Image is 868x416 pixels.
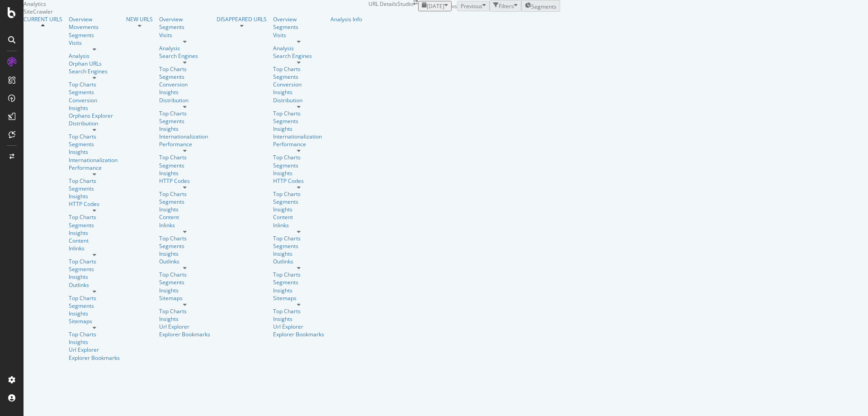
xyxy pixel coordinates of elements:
div: Segments [69,31,120,39]
a: Analysis [273,44,324,52]
div: Explorer Bookmarks [273,330,324,338]
a: Search Engines [159,52,210,60]
div: Segments [69,221,120,229]
a: Insights [69,148,120,156]
a: CURRENT URLS [24,15,62,23]
div: Top Charts [69,330,120,338]
div: Internationalization [69,156,118,164]
a: Top Charts [159,153,210,161]
div: Top Charts [69,81,120,88]
a: Conversion [69,96,120,104]
div: SiteCrawler [24,8,368,15]
a: Inlinks [273,221,324,229]
div: Insights [273,315,324,323]
a: NEW URLS [126,15,153,23]
div: Sitemaps [159,294,210,302]
div: Internationalization [273,133,322,140]
a: Overview [273,15,324,23]
div: Segments [159,162,210,169]
div: Insights [159,125,210,133]
a: Content [273,213,324,221]
a: Insights [69,104,120,112]
a: Overview [159,15,210,23]
div: Segments [159,242,210,250]
div: HTTP Codes [159,177,210,185]
a: DISAPPEARED URLS [217,15,267,23]
a: Analysis Info [330,15,362,23]
a: Segments [273,278,324,286]
div: Top Charts [273,307,324,315]
div: Insights [69,310,120,317]
a: Sitemaps [273,294,324,302]
a: Orphan URLs [69,60,120,67]
a: Analysis [69,52,120,60]
a: Segments [273,162,324,169]
a: Segments [69,185,120,192]
a: Segments [273,198,324,206]
div: Top Charts [273,65,324,73]
a: Search Engines [69,67,120,75]
a: Insights [159,169,210,177]
a: Top Charts [159,234,210,242]
div: Segments [159,117,210,125]
a: Top Charts [273,271,324,278]
a: Top Charts [69,258,120,265]
a: Conversion [159,81,210,88]
a: Movements [69,23,120,31]
div: HTTP Codes [69,200,120,208]
div: Orphans Explorer [69,112,120,120]
div: Inlinks [159,221,210,229]
div: Top Charts [69,133,120,140]
div: Visits [273,31,324,39]
div: Insights [273,88,324,96]
a: Segments [273,117,324,125]
a: Distribution [69,120,120,127]
a: Visits [69,39,120,47]
div: Filters [499,2,514,10]
a: Analysis [159,44,210,52]
div: Performance [159,140,210,148]
a: Search Engines [273,52,324,60]
a: Visits [159,31,210,39]
a: Top Charts [273,110,324,117]
a: Outlinks [273,258,324,265]
a: Top Charts [273,190,324,198]
a: Distribution [273,96,324,104]
div: Insights [159,88,210,96]
div: Top Charts [69,177,120,185]
div: Top Charts [159,110,210,117]
a: Top Charts [273,234,324,242]
span: Previous [461,2,482,10]
div: Performance [69,164,120,172]
a: Insights [159,287,210,294]
div: Inlinks [69,244,120,252]
a: Content [69,237,120,244]
a: Segments [159,73,210,81]
div: Overview [69,15,120,23]
a: Insights [159,206,210,213]
a: Insights [69,192,120,200]
a: Insights [273,206,324,213]
div: HTTP Codes [273,177,324,185]
a: Insights [273,169,324,177]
